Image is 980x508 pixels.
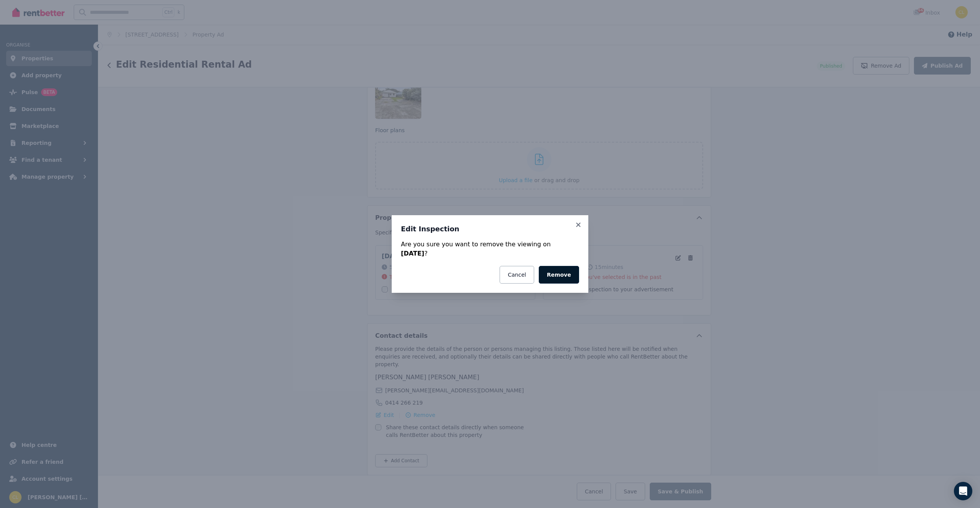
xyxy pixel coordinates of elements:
[539,266,579,284] button: Remove
[954,482,972,500] div: Open Intercom Messenger
[500,266,534,284] button: Cancel
[401,250,424,257] strong: [DATE]
[401,240,579,258] div: Are you sure you want to remove the viewing on ?
[401,224,579,234] h3: Edit Inspection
